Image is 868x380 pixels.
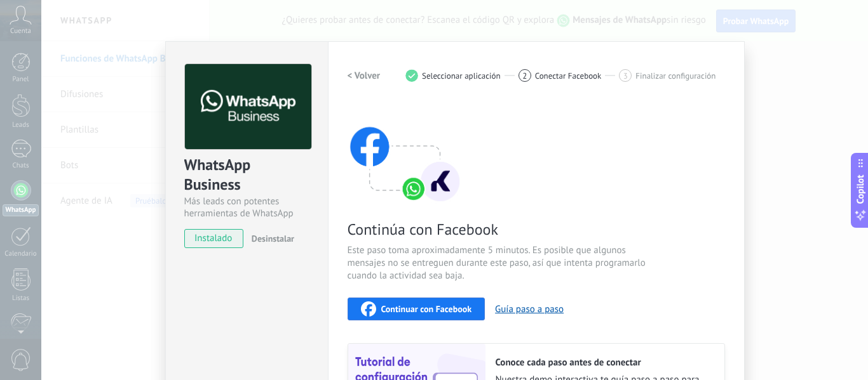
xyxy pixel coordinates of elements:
button: < Volver [348,64,381,87]
img: logo_main.png [185,64,311,150]
span: Finalizar configuración [635,71,715,81]
button: Desinstalar [247,229,294,248]
img: connect with facebook [348,102,462,204]
button: Continuar con Facebook [348,298,485,320]
h2: < Volver [348,70,381,82]
h2: Conoce cada paso antes de conectar [496,357,712,369]
button: Guía paso a paso [495,303,564,315]
span: Desinstalar [252,233,294,244]
span: Este paso toma aproximadamente 5 minutos. Es posible que algunos mensajes no se entreguen durante... [348,244,650,282]
span: Conectar Facebook [535,71,602,81]
div: WhatsApp Business [184,155,309,195]
span: Copilot [854,174,867,204]
span: Seleccionar aplicación [422,71,501,81]
div: Más leads con potentes herramientas de WhatsApp [184,195,309,219]
span: Continúa con Facebook [348,219,650,239]
span: 3 [623,70,628,81]
span: instalado [185,229,243,248]
span: Continuar con Facebook [381,305,472,313]
span: 2 [522,70,527,81]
